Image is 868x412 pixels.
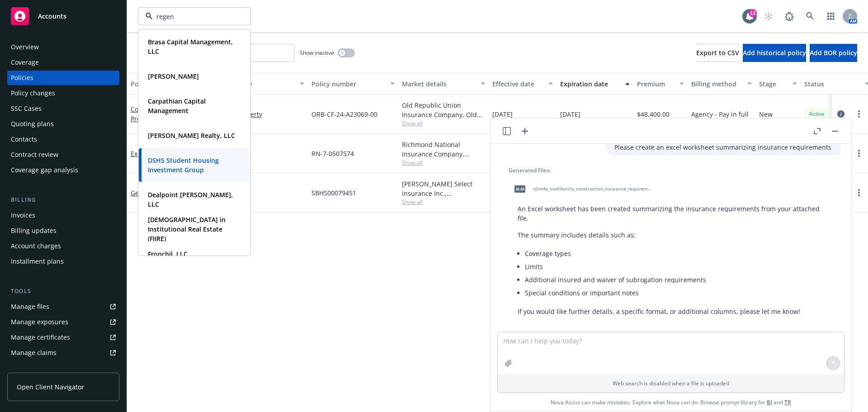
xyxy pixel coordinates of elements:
span: Add BOR policy [810,48,857,57]
a: more [854,148,864,159]
a: Switch app [822,7,840,25]
span: Accounts [38,13,66,20]
span: Add historical policy [743,48,806,57]
a: Excess Liability [131,149,176,158]
div: Manage files [11,299,49,314]
div: Policy changes [11,86,55,100]
button: Premium [633,73,688,95]
button: Stage [755,73,801,95]
div: Market details [402,79,475,89]
a: TR [784,398,791,406]
div: [PERSON_NAME] Select Insurance Inc., [PERSON_NAME] Insurance Group, Ltd., RT Specialty Insurance ... [402,179,485,198]
button: Add BOR policy [810,44,857,62]
button: Expiration date [557,73,633,95]
span: [DATE] [492,109,513,119]
button: Policy number [308,73,398,95]
div: Status [804,79,859,89]
div: Policies [11,71,33,85]
span: Show all [402,159,485,166]
strong: Dealpoint [PERSON_NAME], LLC [148,190,233,208]
div: Billing [7,195,119,204]
span: ORB-CF-24-A23069-00 [311,109,377,119]
button: Lines of coverage [195,73,308,95]
div: Tools [7,287,119,296]
button: Market details [398,73,489,95]
div: Installment plans [11,254,64,269]
a: SSC Cases [7,101,119,116]
div: Expiration date [560,79,620,89]
div: Invoices [11,208,35,223]
a: Quoting plans [7,117,119,131]
div: Generated Files: [509,166,840,174]
a: Report a Bug [780,7,798,25]
p: Please create an excel worksheet summarizing insurance requirements [614,142,831,152]
p: An Excel worksheet has been created summarizing the insurance requirements from your attached file. [518,204,831,223]
a: Invoices [7,208,119,223]
span: Show all [402,119,485,127]
li: Additional insured and waiver of subrogation requirements [525,273,831,286]
a: Manage claims [7,346,119,360]
a: Billing updates [7,223,119,238]
a: Manage BORs [7,361,119,375]
div: Premium [637,79,674,89]
div: Coverage gap analysis [11,163,78,177]
span: [DATE] [560,109,580,119]
a: General Liability [131,189,180,197]
button: Effective date [489,73,557,95]
div: Overview [11,40,39,54]
div: SSC Cases [11,101,42,116]
a: BI [767,398,772,406]
p: Web search is disabled when a file is uploaded [503,379,839,387]
div: Manage certificates [11,330,70,345]
a: Overview [7,40,119,54]
span: Show all [402,198,485,206]
span: Active [808,110,826,118]
button: Add historical policy [743,44,806,62]
div: Manage claims [11,346,57,360]
div: Manage exposures [11,315,68,329]
a: Contract review [7,147,119,162]
button: Billing method [688,73,755,95]
span: Export to CSV [696,48,739,57]
a: Manage files [7,299,119,314]
span: SBHS00079451 [311,188,356,198]
a: circleInformation [835,109,846,119]
div: Quoting plans [11,117,54,131]
span: Open Client Navigator [17,382,84,392]
strong: Carpathian Capital Management [148,97,206,115]
li: Special conditions or important notes [525,286,831,299]
span: Show inactive [300,49,334,57]
p: If you would like further details, a specific format, or additional columns, please let me know! [518,307,831,316]
a: Coverage gap analysis [7,163,119,177]
a: Manage exposures [7,315,119,329]
strong: [PERSON_NAME] [148,72,199,81]
a: General Liability [198,188,304,198]
div: Stage [759,79,787,89]
div: Richmond National Insurance Company, Richmond National Group, Inc., RT Specialty Insurance Servic... [402,140,485,159]
a: Contacts [7,132,119,147]
div: Contacts [11,132,37,147]
span: Agency - Pay in full [691,109,749,119]
div: 13 [749,9,757,17]
a: Account charges [7,239,119,253]
div: Billing updates [11,223,57,238]
div: Coverage [11,55,39,70]
span: RN-7-0507574 [311,149,354,158]
div: Contract review [11,147,58,162]
div: Policy details [131,79,181,89]
div: Manage BORs [11,361,53,375]
li: Limits [525,260,831,273]
a: more [854,109,864,119]
a: Commercial Property [198,109,304,119]
strong: DSHS Student Housing Investment Group [148,156,219,174]
div: Account charges [11,239,61,253]
strong: Brasa Capital Management, LLC [148,38,233,56]
strong: [PERSON_NAME] Realty, LLC [148,131,235,140]
a: Coverage [7,55,119,70]
a: Installment plans [7,254,119,269]
a: Accounts [7,4,119,29]
span: xlsx [514,185,525,192]
strong: Fronchil, LLC [148,250,188,258]
button: Policy details [127,73,195,95]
